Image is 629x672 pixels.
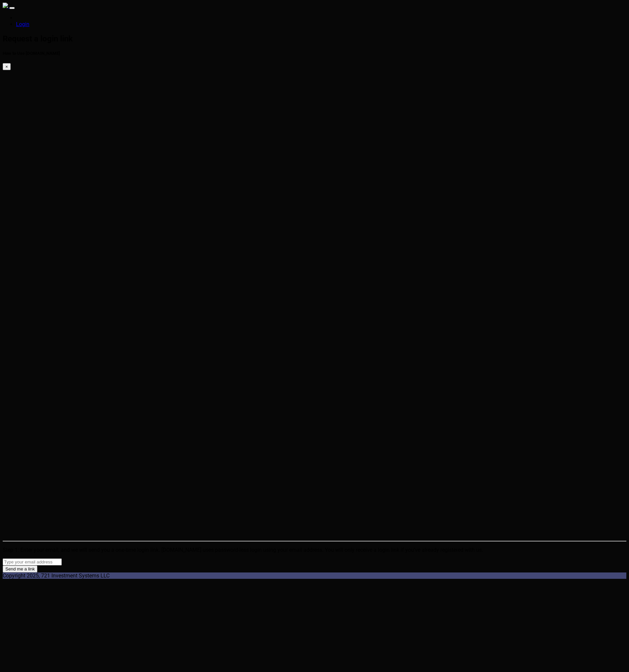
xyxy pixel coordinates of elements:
[3,572,626,579] div: Copyright 2025, 721 Investment Systems LLC
[3,547,626,553] p: Step 1: Enter your email, and we will send you a one-time login link. [DOMAIN_NAME] uses password...
[16,21,29,27] a: Login
[3,70,626,538] iframe: Album Cover for Website without music Widescreen version.mp4
[3,34,626,43] h2: Request a login link
[9,7,15,9] button: Toggle navigation
[3,51,626,56] h5: How to Use [DOMAIN_NAME]
[5,64,8,69] span: ×
[3,63,11,70] button: ×
[3,3,8,8] img: sparktrade.png
[3,558,62,565] input: Type your email address
[3,565,37,572] button: Send me a link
